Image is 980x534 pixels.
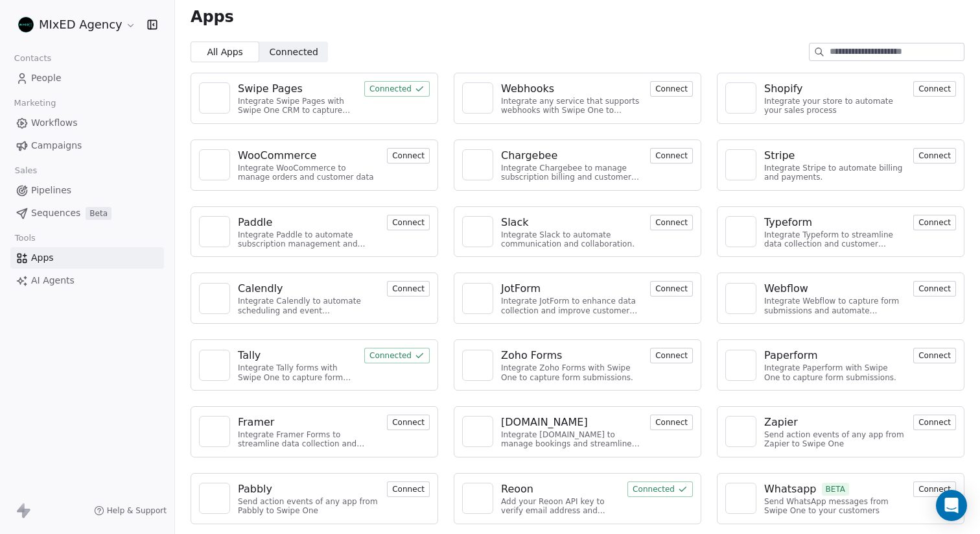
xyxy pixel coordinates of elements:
a: NA [199,82,230,114]
div: Integrate [DOMAIN_NAME] to manage bookings and streamline scheduling. [501,430,642,449]
button: Connect [650,281,693,297]
a: Calendly [238,281,379,297]
div: Zoho Forms [501,348,562,363]
span: Beta [86,207,111,220]
button: Connected [364,348,430,363]
button: Connect [387,215,430,230]
button: Connect [913,481,956,497]
span: Apps [31,251,54,265]
div: JotForm [501,281,541,297]
span: Pipelines [31,184,71,197]
div: Webflow [764,281,808,297]
img: NA [731,155,751,175]
img: NA [468,155,487,175]
img: NA [205,222,224,241]
span: Tools [9,228,41,248]
img: NA [468,356,487,375]
div: Integrate Swipe Pages with Swipe One CRM to capture lead data. [238,97,356,115]
button: Connect [650,348,693,363]
a: NA [462,283,493,314]
a: Connect [913,282,956,295]
img: NA [205,422,224,441]
div: Integrate any service that supports webhooks with Swipe One to capture and automate data workflows. [501,97,642,115]
span: People [31,71,62,85]
span: Sequences [31,206,80,220]
div: Paperform [764,348,818,363]
span: Workflows [31,116,78,130]
a: AI Agents [10,270,164,291]
div: Send action events of any app from Zapier to Swipe One [764,430,905,449]
img: NA [731,422,751,441]
span: Marketing [8,93,62,113]
img: NA [205,489,224,508]
div: Webhooks [501,81,554,97]
a: NA [725,149,756,180]
a: Connect [650,216,693,228]
a: NA [462,82,493,114]
img: NA [731,356,751,375]
a: Framer [238,415,379,430]
span: Apps [191,7,234,27]
div: Slack [501,215,528,230]
button: Connect [913,81,956,97]
span: Connected [270,45,318,59]
a: Shopify [764,81,905,97]
a: Connect [913,216,956,228]
button: Connected [364,81,430,97]
div: Zapier [764,415,798,430]
a: Reoon [501,481,620,497]
a: NA [199,283,230,314]
a: Pipelines [10,180,164,201]
a: Paperform [764,348,905,363]
button: Connected [627,481,693,497]
img: NA [731,489,751,508]
button: Connect [650,81,693,97]
button: Connect [913,415,956,430]
button: Connect [387,148,430,164]
div: Typeform [764,215,812,230]
div: Send WhatsApp messages from Swipe One to your customers [764,497,905,516]
a: Slack [501,215,642,230]
a: Connect [650,82,693,95]
a: NA [199,149,230,180]
a: Connect [387,483,430,495]
div: Chargebee [501,148,557,164]
a: Paddle [238,215,379,230]
a: WhatsappBETA [764,481,905,497]
div: Integrate Chargebee to manage subscription billing and customer data. [501,164,642,182]
div: Integrate Stripe to automate billing and payments. [764,164,905,182]
button: Connect [650,215,693,230]
span: AI Agents [31,274,75,287]
a: NA [725,350,756,381]
a: Workflows [10,112,164,134]
div: Reoon [501,481,533,497]
a: People [10,67,164,89]
button: Connect [387,281,430,297]
span: Contacts [8,49,57,68]
a: Zoho Forms [501,348,642,363]
div: [DOMAIN_NAME] [501,415,588,430]
div: Integrate JotForm to enhance data collection and improve customer engagement. [501,297,642,315]
a: Connect [913,149,956,162]
a: Chargebee [501,148,642,164]
a: Campaigns [10,135,164,156]
div: Pabbly [238,481,272,497]
img: NA [468,289,487,308]
span: Campaigns [31,139,82,152]
img: NA [205,88,224,108]
a: NA [199,216,230,247]
a: NA [462,416,493,447]
button: Connect [387,415,430,430]
div: Integrate Webflow to capture form submissions and automate customer engagement. [764,297,905,315]
a: NA [199,416,230,447]
a: Connect [913,483,956,495]
a: Apps [10,247,164,269]
a: Webflow [764,281,905,297]
div: Integrate Paddle to automate subscription management and customer engagement. [238,230,379,249]
button: Connect [913,215,956,230]
a: Stripe [764,148,905,164]
img: NA [468,222,487,241]
div: Send action events of any app from Pabbly to Swipe One [238,497,379,516]
a: NA [462,149,493,180]
img: NA [205,289,224,308]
